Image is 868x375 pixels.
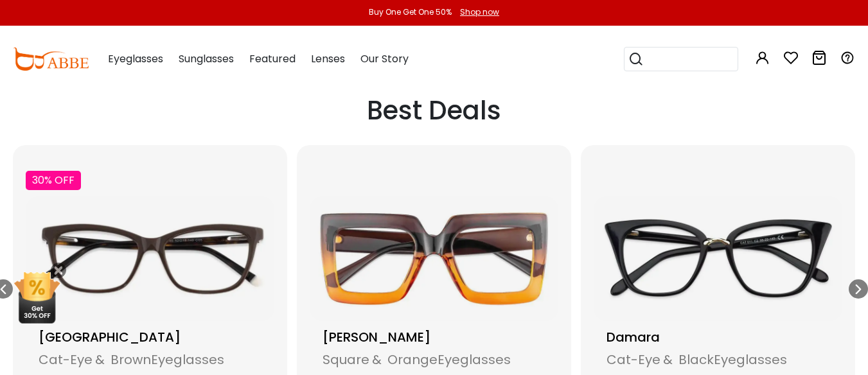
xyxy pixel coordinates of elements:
[323,352,545,367] div: Square Orange Eyeglasses
[454,6,499,17] a: Shop now
[369,6,452,18] div: Buy One Get One 50%
[26,196,274,321] img: Estonia
[13,95,855,126] h2: Best Deals
[310,196,558,321] img: Morrison
[607,327,829,347] div: Damara
[26,171,81,190] div: 30% OFF
[249,51,296,66] span: Featured
[323,327,545,347] div: [PERSON_NAME]
[39,327,261,347] div: [GEOGRAPHIC_DATA]
[13,272,61,324] img: mini welcome offer
[660,351,675,369] span: &
[360,51,409,66] span: Our Story
[311,51,345,66] span: Lenses
[13,48,89,71] img: abbeglasses.com
[849,279,868,299] div: Next slide
[39,352,261,367] div: Cat-Eye Brown Eyeglasses
[594,196,842,321] img: Damara
[108,51,163,66] span: Eyeglasses
[369,351,384,369] span: &
[93,351,107,369] span: &
[607,352,829,367] div: Cat-Eye Black Eyeglasses
[460,6,499,18] div: Shop now
[179,51,234,66] span: Sunglasses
